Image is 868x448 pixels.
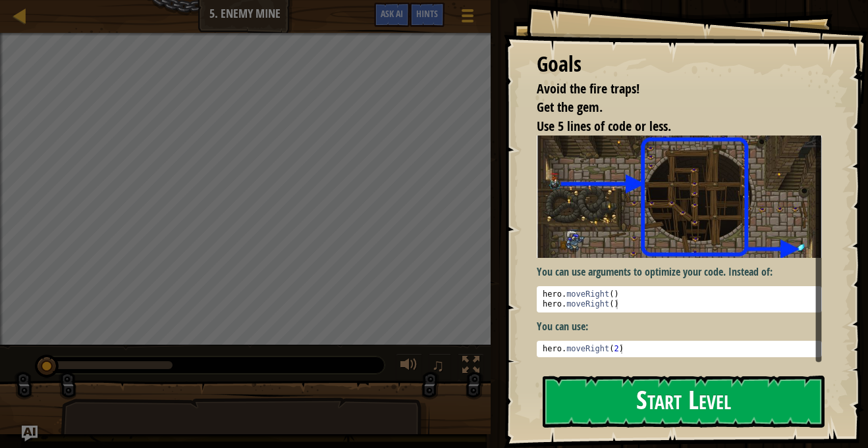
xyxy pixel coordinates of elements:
li: Get the gem. [520,98,819,117]
button: Toggle fullscreen [458,353,484,380]
span: Ask AI [381,7,403,20]
button: Start Level [543,376,825,428]
li: Use 5 lines of code or less. [520,117,819,136]
button: Ask AI [374,3,410,27]
button: ♫ [429,353,451,380]
span: Get the gem. [537,98,603,116]
span: ♫ [431,355,445,375]
button: Ask AI [22,426,38,441]
li: Avoid the fire traps! [520,80,819,99]
span: Avoid the fire traps! [537,80,639,97]
button: Adjust volume [396,353,422,380]
span: Hints [416,7,438,20]
img: Enemy mine [537,136,822,258]
button: Show game menu [451,3,484,34]
p: You can use arguments to optimize your code. Instead of: [537,264,822,280]
span: Use 5 lines of code or less. [537,117,671,135]
p: You can use: [537,319,822,334]
div: Goals [537,49,822,80]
